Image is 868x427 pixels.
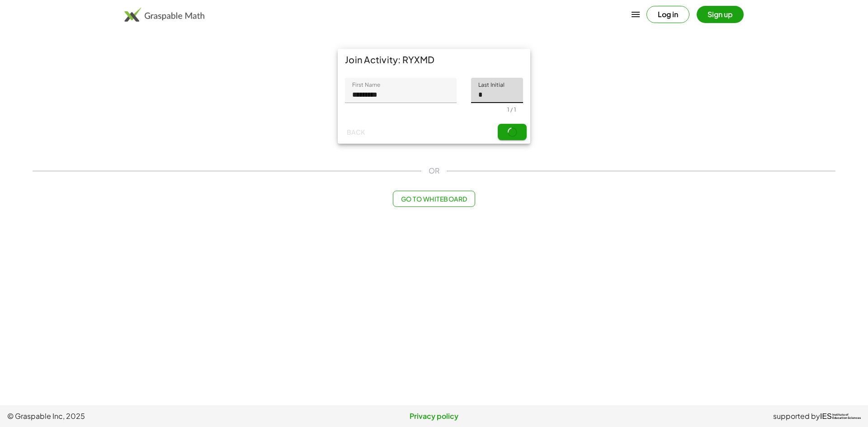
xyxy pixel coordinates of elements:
[338,49,530,70] div: Join Activity: RYXMD
[7,411,292,422] span: © Graspable Inc, 2025
[429,165,439,176] span: OR
[646,6,689,23] button: Log in
[820,411,861,422] a: IESInstitute ofEducation Sciences
[292,411,576,422] a: Privacy policy
[401,195,467,203] span: Go to Whiteboard
[832,413,861,420] span: Institute of Education Sciences
[773,411,820,422] span: supported by
[393,191,475,207] button: Go to Whiteboard
[697,6,744,23] button: Sign up
[820,412,832,421] span: IES
[507,106,516,113] div: 1 / 1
